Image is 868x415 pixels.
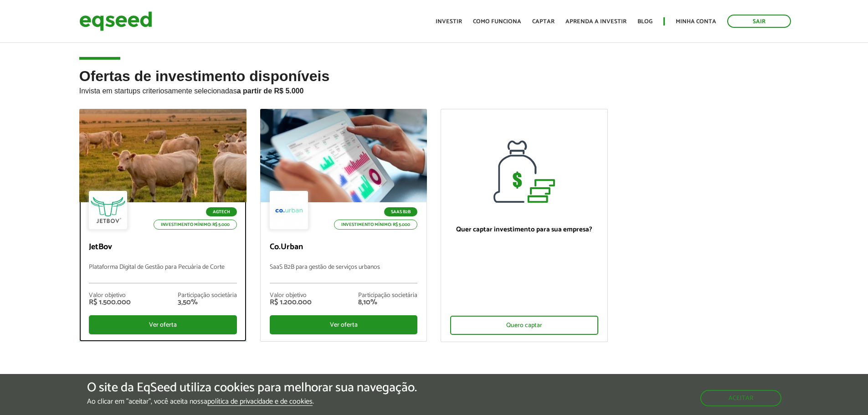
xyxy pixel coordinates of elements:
[565,19,627,25] a: Aprenda a investir
[637,19,652,25] a: Blog
[270,315,418,334] div: Ver oferta
[87,381,417,395] h5: O site da EqSeed utiliza cookies para melhorar sua navegação.
[89,242,237,252] p: JetBov
[436,19,462,25] a: Investir
[727,15,791,28] a: Sair
[89,292,131,299] div: Valor objetivo
[532,19,555,25] a: Captar
[260,109,427,342] a: SaaS B2B Investimento mínimo: R$ 5.000 Co.Urban SaaS B2B para gestão de serviços urbanos Valor ob...
[89,264,237,283] p: Plataforma Digital de Gestão para Pecuária de Corte
[441,109,608,342] a: Quer captar investimento para sua empresa? Quero captar
[206,207,237,216] p: Agtech
[89,315,237,334] div: Ver oferta
[207,398,313,406] a: política de privacidade e de cookies
[79,9,152,33] img: EqSeed
[473,19,521,25] a: Como funciona
[270,242,418,252] p: Co.Urban
[79,68,789,109] h2: Ofertas de investimento disponíveis
[79,109,247,342] a: Agtech Investimento mínimo: R$ 5.000 JetBov Plataforma Digital de Gestão para Pecuária de Corte V...
[676,19,716,25] a: Minha conta
[154,220,237,230] p: Investimento mínimo: R$ 5.000
[450,316,598,335] div: Quero captar
[384,207,417,216] p: SaaS B2B
[89,299,131,306] div: R$ 1.500.000
[270,292,312,299] div: Valor objetivo
[87,397,417,406] p: Ao clicar em "aceitar", você aceita nossa .
[358,299,417,306] div: 8,10%
[450,225,598,234] p: Quer captar investimento para sua empresa?
[270,299,312,306] div: R$ 1.200.000
[334,220,417,230] p: Investimento mínimo: R$ 5.000
[358,292,417,299] div: Participação societária
[237,87,304,95] strong: a partir de R$ 5.000
[270,264,418,283] p: SaaS B2B para gestão de serviços urbanos
[700,390,781,406] button: Aceitar
[178,299,237,306] div: 3,50%
[79,84,789,95] p: Invista em startups criteriosamente selecionadas
[178,292,237,299] div: Participação societária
